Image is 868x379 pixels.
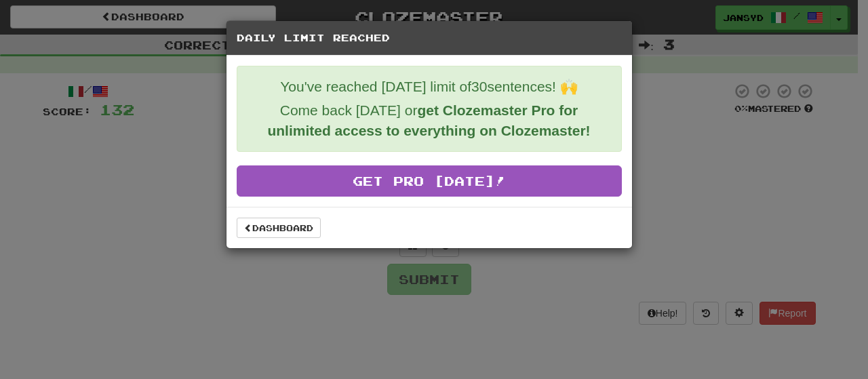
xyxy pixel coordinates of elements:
[237,165,622,197] a: Get Pro [DATE]!
[267,102,590,138] strong: get Clozemaster Pro for unlimited access to everything on Clozemaster!
[237,31,622,45] h5: Daily Limit Reached
[237,218,321,238] a: Dashboard
[248,77,611,97] p: You've reached [DATE] limit of 30 sentences! 🙌
[248,100,611,141] p: Come back [DATE] or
